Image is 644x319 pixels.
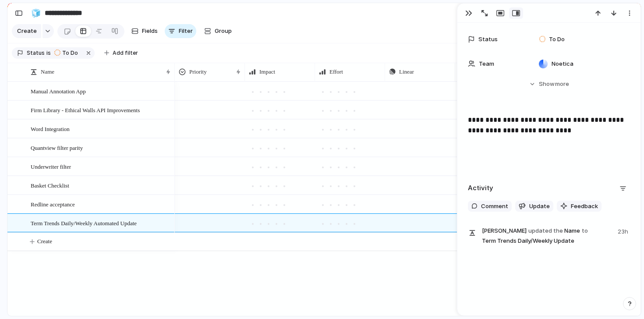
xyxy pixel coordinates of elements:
[215,27,232,35] span: Group
[529,202,550,211] span: Update
[142,27,158,35] span: Fields
[41,67,54,76] span: Name
[128,24,161,38] button: Fields
[539,80,555,89] span: Show
[200,24,236,38] button: Group
[45,48,53,58] button: is
[31,124,70,134] span: Word Integration
[37,237,52,246] span: Create
[399,67,414,76] span: Linear
[468,76,630,92] button: Showmore
[12,24,41,38] button: Create
[549,35,565,44] span: To Do
[113,49,138,57] span: Add filter
[31,86,86,96] span: Manual Annotation App
[179,27,193,35] span: Filter
[468,201,512,212] button: Comment
[99,47,143,59] button: Add filter
[329,67,343,76] span: Effort
[468,183,493,193] h2: Activity
[29,6,43,20] button: 🧊
[618,226,630,236] span: 23h
[31,7,41,19] div: 🧊
[31,142,83,152] span: Quantview filter parity
[27,49,45,57] span: Status
[571,202,598,211] span: Feedback
[31,180,69,190] span: Basket Checklist
[557,201,602,212] button: Feedback
[552,60,573,68] span: Noetica
[259,67,275,76] span: Impact
[479,60,494,68] span: Team
[482,226,612,245] span: Name Term Trends Daily/Weekly Update
[165,24,196,38] button: Filter
[31,105,140,115] span: Firm Library - Ethical Walls API Improvements
[515,201,553,212] button: Update
[31,199,75,209] span: Redline acceptance
[31,161,71,171] span: Underwriter filter
[528,227,563,235] span: updated the
[582,227,588,235] span: to
[46,49,51,57] span: is
[31,218,137,228] span: Term Trends Daily/Weekly Automated Update
[481,202,508,211] span: Comment
[555,80,569,89] span: more
[478,35,498,44] span: Status
[482,227,527,235] span: [PERSON_NAME]
[52,48,83,58] button: To Do
[17,27,37,35] span: Create
[189,67,207,76] span: Priority
[62,49,78,57] span: To Do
